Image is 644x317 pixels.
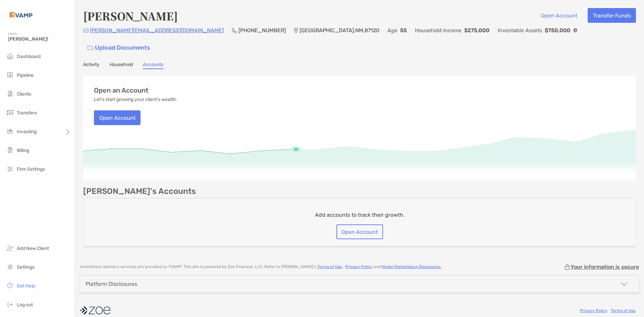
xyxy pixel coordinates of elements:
img: clients icon [6,90,14,98]
span: Pipeline [17,72,34,78]
span: Add New Client [17,246,49,251]
img: Info Icon [573,28,577,32]
p: $750,000 [545,26,571,35]
img: add_new_client icon [6,244,14,252]
img: Location Icon [294,28,298,33]
p: [PHONE_NUMBER] [238,26,286,35]
img: Zoe Logo [8,3,34,27]
p: Age [387,26,397,35]
span: Get Help [17,283,35,289]
img: logout icon [6,300,14,308]
span: Dashboard [17,54,41,59]
span: Transfers [17,110,37,116]
p: Add accounts to track their growth. [315,211,405,219]
img: Email Icon [83,29,89,33]
p: Your information is secure [571,264,639,270]
p: [PERSON_NAME][EMAIL_ADDRESS][DOMAIN_NAME] [90,26,224,35]
button: Open Account [536,8,582,23]
span: Clients [17,91,31,97]
a: Upload Documents [83,41,155,55]
div: Platform Disclosures [86,281,137,287]
a: Activity [83,62,100,69]
a: Privacy Policy [580,308,607,313]
p: Household Income [415,26,462,35]
span: Investing [17,129,37,135]
img: icon arrow [620,280,628,288]
h4: [PERSON_NAME] [83,8,178,23]
img: pipeline icon [6,71,14,79]
img: investing icon [6,127,14,135]
img: get-help icon [6,281,14,289]
span: [PERSON_NAME]! [8,36,71,42]
span: Log out [17,302,33,308]
p: [GEOGRAPHIC_DATA] , NM , 87120 [300,26,379,35]
a: Household [110,62,133,69]
img: button icon [88,46,93,50]
h3: Open an Account [94,87,149,94]
img: transfers icon [6,108,14,116]
p: $275,000 [464,26,490,35]
img: firm-settings icon [6,165,14,173]
button: Open Account [336,224,383,239]
p: Investment advisory services are provided by TVAMP . This site is powered by Zoe Financial, LLC. ... [80,264,442,269]
p: 55 [400,26,407,35]
img: billing icon [6,146,14,154]
p: Let's start growing your client's wealth. [94,97,177,102]
span: Firm Settings [17,166,45,172]
p: [PERSON_NAME]'s Accounts [83,187,196,196]
button: Transfer Funds [588,8,636,23]
button: Open Account [94,110,141,125]
span: Billing [17,148,29,153]
img: Phone Icon [232,28,237,33]
a: Model Marketplace Disclosures [382,264,441,269]
span: Settings [17,264,35,270]
a: Privacy Policy [345,264,373,269]
a: Terms of Use [611,308,636,313]
img: settings icon [6,263,14,271]
p: Investable Assets [498,26,542,35]
a: Terms of Use [317,264,342,269]
a: Accounts [143,62,163,69]
img: dashboard icon [6,52,14,60]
